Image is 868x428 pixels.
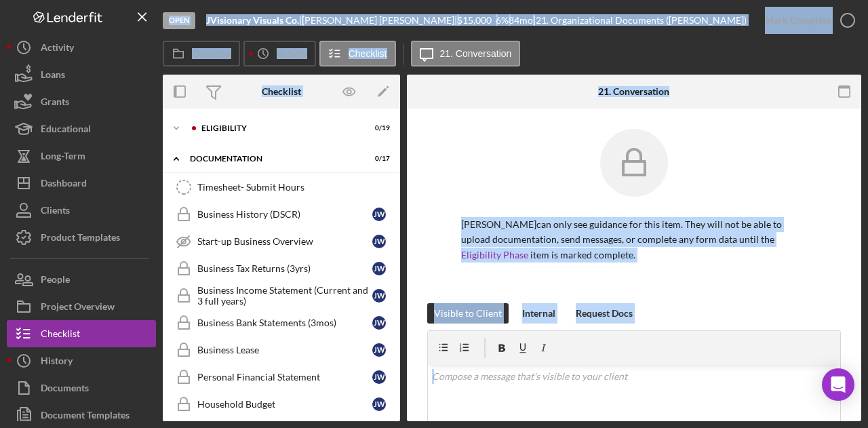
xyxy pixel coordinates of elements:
button: Long-Term [7,142,156,170]
div: Checklist [262,86,301,97]
div: Personal Financial Statement [197,372,372,383]
button: Overview [163,41,240,66]
button: Educational [7,115,156,142]
button: Request Docs [569,303,639,324]
div: 0 / 17 [366,155,390,163]
div: Mark Complete [765,7,831,34]
button: Mark Complete [751,7,861,34]
div: documentation [190,155,356,163]
button: Checklist [319,41,396,66]
div: Clients [41,197,70,227]
div: | 21. Organizational Documents ([PERSON_NAME]) [533,15,747,26]
div: Checklist [41,320,80,351]
div: J W [372,370,386,384]
button: Documents [7,374,156,402]
button: Clients [7,197,156,224]
div: J W [372,397,386,411]
a: Eligibility Phase [461,249,528,260]
a: Business History (DSCR)JW [170,201,393,228]
div: People [41,266,70,296]
div: Documents [41,374,89,405]
div: Educational [41,115,91,146]
div: Project Overview [41,293,115,324]
div: J W [372,289,386,303]
label: Overview [192,48,231,59]
button: Project Overview [7,293,156,320]
button: Product Templates [7,224,156,251]
div: Start-up Business Overview [197,236,372,247]
div: Internal [522,303,555,324]
a: Business Income Statement (Current and 3 full years)JW [170,282,393,309]
div: Eligibility [201,124,356,132]
a: Timesheet- Submit Hours [170,174,393,201]
div: Visible to Client [434,303,502,324]
p: [PERSON_NAME] can only see guidance for this item. They will not be able to upload documentation,... [461,217,807,262]
div: Product Templates [41,224,120,254]
div: Open [163,12,195,29]
div: [PERSON_NAME] [PERSON_NAME] | [302,15,457,26]
a: Household BudgetJW [170,391,393,418]
div: Business Tax Returns (3yrs) [197,263,372,274]
div: Business Lease [197,345,372,355]
b: JVisionary Visuals Co. [206,14,299,26]
button: History [7,347,156,374]
button: Activity [243,41,315,66]
div: Dashboard [41,170,87,200]
span: $15,000 [457,14,492,26]
div: Activity [41,34,74,64]
div: J W [372,262,386,275]
label: Checklist [349,48,387,59]
button: Loans [7,61,156,88]
div: J W [372,235,386,248]
div: Grants [41,88,69,119]
div: Open Intercom Messenger [822,368,854,401]
button: People [7,266,156,293]
label: 21. Conversation [440,48,512,59]
div: Timesheet- Submit Hours [197,182,393,193]
div: 84 mo [509,15,533,26]
a: Business Tax Returns (3yrs)JW [170,255,393,282]
label: Activity [277,48,307,59]
a: Start-up Business OverviewJW [170,228,393,255]
div: Household Budget [197,399,372,410]
div: 6 % [496,15,509,26]
button: 21. Conversation [411,41,521,66]
div: History [41,347,73,378]
div: 21. Conversation [598,86,669,97]
button: Checklist [7,320,156,347]
div: Business Income Statement (Current and 3 full years) [197,285,372,307]
div: Business History (DSCR) [197,209,372,220]
div: Long-Term [41,142,85,173]
button: Activity [7,34,156,61]
div: Request Docs [576,303,633,324]
button: Grants [7,88,156,115]
div: 0 / 19 [366,124,390,132]
button: Visible to Client [427,303,509,324]
div: Business Bank Statements (3mos) [197,317,372,328]
button: Dashboard [7,170,156,197]
div: J W [372,208,386,221]
div: J W [372,316,386,330]
a: Business LeaseJW [170,336,393,364]
a: Business Bank Statements (3mos)JW [170,309,393,336]
div: | [206,15,302,26]
button: Internal [515,303,562,324]
div: J W [372,343,386,357]
a: Personal Financial StatementJW [170,364,393,391]
div: Loans [41,61,65,92]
